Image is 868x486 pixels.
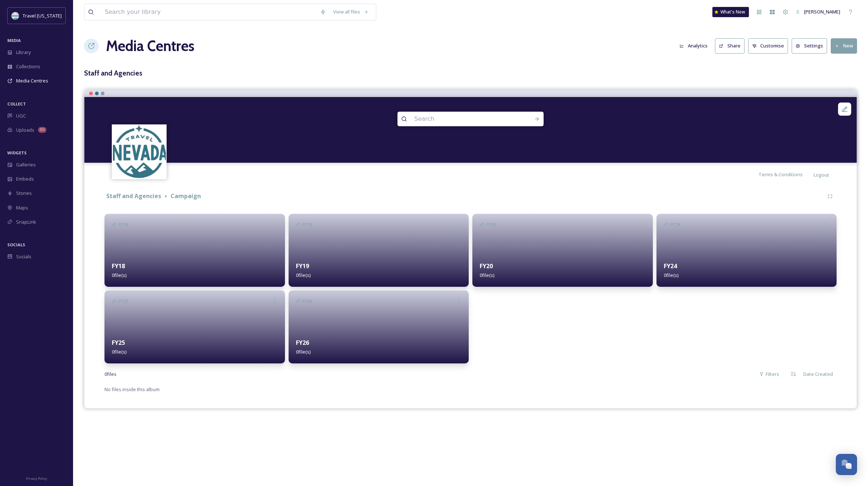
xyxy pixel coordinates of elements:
[16,63,40,70] span: Collections
[748,38,788,53] button: Customise
[106,35,194,57] a: Media Centres
[480,272,494,278] span: 0 file(s)
[664,272,678,278] span: 0 file(s)
[113,125,166,178] img: download.jpeg
[296,262,309,270] strong: FY19
[101,4,316,20] input: Search your library
[104,371,117,378] span: 0 file s
[7,38,21,43] span: MEDIA
[302,298,312,305] span: FY26
[7,242,25,247] span: SOCIALS
[715,38,745,53] button: Share
[118,298,128,305] span: FY25
[84,68,857,78] h3: Staff and Agencies
[16,127,34,134] span: Uploads
[296,272,311,278] span: 0 file(s)
[16,112,26,119] span: UGC
[330,5,372,19] a: View all files
[112,339,125,347] strong: FY25
[12,12,19,19] img: download.jpeg
[104,386,160,393] span: No files inside this album
[16,253,31,260] span: Socials
[748,38,792,53] a: Customise
[758,170,814,179] a: Terms & Conditions
[171,192,201,200] strong: Campaign
[16,219,36,225] span: SnapLink
[712,7,749,17] a: What's New
[38,127,46,133] div: 80
[792,5,844,19] a: [PERSON_NAME]
[792,38,827,53] button: Settings
[16,190,32,197] span: Stories
[480,262,493,270] strong: FY20
[7,101,26,107] span: COLLECT
[804,8,840,15] span: [PERSON_NAME]
[800,367,837,381] div: Date Created
[411,111,511,127] input: Search
[106,192,161,200] strong: Staff and Agencies
[792,38,831,53] a: Settings
[16,49,31,56] span: Library
[836,454,857,475] button: Open Chat
[486,221,496,228] span: FY20
[664,262,677,270] strong: FY24
[26,476,47,481] span: Privacy Policy
[16,77,48,84] span: Media Centres
[676,39,711,53] button: Analytics
[755,367,783,381] div: Filters
[296,348,311,355] span: 0 file(s)
[7,150,27,155] span: WIDGETS
[26,474,47,482] a: Privacy Policy
[118,221,128,228] span: FY18
[296,339,309,347] strong: FY26
[831,38,857,53] button: New
[112,272,126,278] span: 0 file(s)
[814,171,829,178] span: Logout
[302,221,312,228] span: FY19
[16,204,28,211] span: Maps
[670,221,680,228] span: FY24
[23,12,62,19] span: Travel [US_STATE]
[112,348,126,355] span: 0 file(s)
[16,175,34,182] span: Embeds
[16,161,36,168] span: Galleries
[676,39,715,53] a: Analytics
[112,262,125,270] strong: FY18
[758,171,803,178] span: Terms & Conditions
